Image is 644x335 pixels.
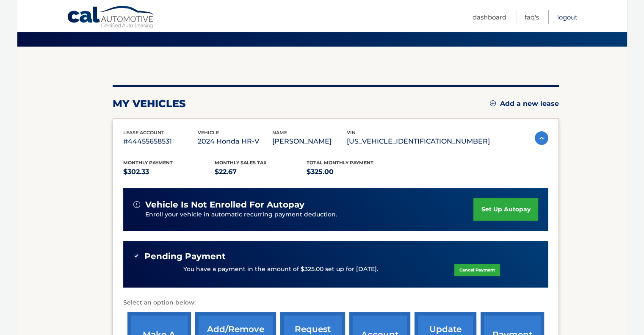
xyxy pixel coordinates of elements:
[490,100,496,106] img: add.svg
[198,136,272,147] p: 2024 Honda HR-V
[133,253,139,259] img: check-green.svg
[198,130,219,136] span: vehicle
[145,210,474,219] p: Enroll your vehicle in automatic recurring payment deduction.
[215,166,307,178] p: $22.67
[123,130,164,136] span: lease account
[557,10,578,24] a: Logout
[473,10,506,24] a: Dashboard
[67,6,156,30] a: Cal Automotive
[113,97,186,110] h2: my vehicles
[525,10,539,24] a: FAQ's
[123,298,548,308] p: Select an option below:
[535,131,548,145] img: accordion-active.svg
[145,199,304,210] span: vehicle is not enrolled for autopay
[123,160,173,166] span: Monthly Payment
[144,251,226,262] span: Pending Payment
[473,198,538,221] a: set up autopay
[123,166,215,178] p: $302.33
[272,130,287,136] span: name
[272,136,347,147] p: [PERSON_NAME]
[454,264,500,276] a: Cancel Payment
[347,136,490,147] p: [US_VEHICLE_IDENTIFICATION_NUMBER]
[133,201,140,208] img: alert-white.svg
[490,100,559,108] a: Add a new lease
[183,265,378,274] p: You have a payment in the amount of $325.00 set up for [DATE].
[123,136,198,147] p: #44455658531
[307,166,398,178] p: $325.00
[215,160,267,166] span: Monthly sales Tax
[307,160,373,166] span: Total Monthly Payment
[347,130,356,136] span: vin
